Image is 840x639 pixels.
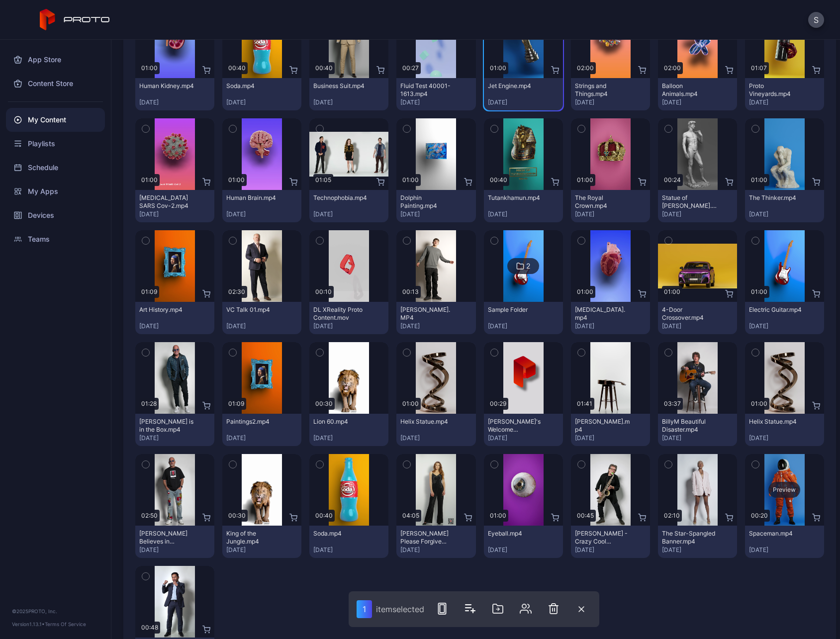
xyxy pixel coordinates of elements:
[400,82,455,98] div: Fluid Test 40001-1613.mp4
[526,262,530,271] div: 2
[226,98,297,106] div: [DATE]
[313,98,384,106] div: [DATE]
[396,414,475,446] button: Helix Statue.mp4[DATE]
[745,78,824,110] button: Proto Vineyards.mp4[DATE]
[575,210,646,218] div: [DATE]
[309,78,388,110] button: Business Suit.mp4[DATE]
[749,194,804,202] div: The Thinker.mp4
[357,600,372,618] div: 1
[488,210,559,218] div: [DATE]
[313,530,368,538] div: Soda.mp4
[400,418,455,426] div: Helix Statue.mp4
[6,180,105,203] a: My Apps
[396,78,475,110] button: Fluid Test 40001-1613.mp4[DATE]
[745,414,824,446] button: Helix Statue.mp4[DATE]
[400,434,471,442] div: [DATE]
[662,98,733,106] div: [DATE]
[484,78,563,110] button: Jet Engine.mp4[DATE]
[139,306,194,314] div: Art History.mp4
[484,190,563,222] button: Tutankhamun.mp4[DATE]
[139,194,194,210] div: Covid-19 SARS Cov-2.mp4
[749,322,820,330] div: [DATE]
[658,78,737,110] button: Balloon Animals.mp4[DATE]
[488,530,543,538] div: Eyeball.mp4
[488,194,543,202] div: Tutankhamun.mp4
[749,434,820,442] div: [DATE]
[571,190,650,222] button: The Royal Crown.mp4[DATE]
[488,546,559,554] div: [DATE]
[135,78,214,110] button: Human Kidney.mp4[DATE]
[313,322,384,330] div: [DATE]
[745,526,824,558] button: Spaceman.mp4[DATE]
[662,306,717,322] div: 4-Door Crossover.mp4
[749,418,804,426] div: Helix Statue.mp4
[313,434,384,442] div: [DATE]
[749,210,820,218] div: [DATE]
[222,302,301,334] button: VC Talk 01.mp4[DATE]
[768,482,800,498] div: Preview
[226,210,297,218] div: [DATE]
[6,108,105,132] div: My Content
[396,302,475,334] button: [PERSON_NAME].MP4[DATE]
[575,434,646,442] div: [DATE]
[12,621,45,627] span: Version 1.13.1 •
[12,607,99,615] div: © 2025 PROTO, Inc.
[6,227,105,251] div: Teams
[575,194,630,210] div: The Royal Crown.mp4
[484,302,563,334] button: Sample Folder[DATE]
[745,302,824,334] button: Electric Guitar.mp4[DATE]
[400,306,455,322] div: Finn.MP4
[662,434,733,442] div: [DATE]
[313,546,384,554] div: [DATE]
[662,546,733,554] div: [DATE]
[309,190,388,222] button: Technophobia.mp4[DATE]
[575,306,630,322] div: Human Heart.mp4
[309,302,388,334] button: DL XReality Proto Content.mov[DATE]
[575,546,646,554] div: [DATE]
[662,322,733,330] div: [DATE]
[400,530,455,546] div: Adeline Mocke's Please Forgive Me.mp4
[575,322,646,330] div: [DATE]
[488,434,559,442] div: [DATE]
[662,418,717,434] div: BillyM Beautiful Disaster.mp4
[226,530,281,546] div: King of the Jungle.mp4
[400,98,471,106] div: [DATE]
[662,530,717,546] div: The Star-Spangled Banner.mp4
[6,72,105,95] div: Content Store
[226,306,281,314] div: VC Talk 01.mp4
[575,82,630,98] div: Strings and Things.mp4
[575,98,646,106] div: [DATE]
[571,302,650,334] button: [MEDICAL_DATA].mp4[DATE]
[309,414,388,446] button: Lion 60.mp4[DATE]
[222,526,301,558] button: King of the Jungle.mp4[DATE]
[226,82,281,90] div: Soda.mp4
[222,78,301,110] button: Soda.mp4[DATE]
[400,322,471,330] div: [DATE]
[662,210,733,218] div: [DATE]
[139,434,210,442] div: [DATE]
[658,190,737,222] button: Statue of [PERSON_NAME].mp4[DATE]
[313,306,368,322] div: DL XReality Proto Content.mov
[135,526,214,558] button: [PERSON_NAME] Believes in Proto.mp4[DATE]
[488,82,543,90] div: Jet Engine.mp4
[488,418,543,434] div: David's Welcome Video.mp4
[226,322,297,330] div: [DATE]
[571,414,650,446] button: [PERSON_NAME].mp4[DATE]
[376,604,424,614] div: item selected
[400,546,471,554] div: [DATE]
[313,194,368,202] div: Technophobia.mp4
[396,526,475,558] button: [PERSON_NAME] Please Forgive Me.mp4[DATE]
[139,418,194,434] div: Howie Mandel is in the Box.mp4
[571,78,650,110] button: Strings and Things.mp4[DATE]
[6,132,105,156] div: Playlists
[6,156,105,180] div: Schedule
[484,526,563,558] button: Eyeball.mp4[DATE]
[488,306,543,314] div: Sample Folder
[749,546,820,554] div: [DATE]
[222,190,301,222] button: Human Brain.mp4[DATE]
[658,414,737,446] button: BillyM Beautiful Disaster.mp4[DATE]
[226,434,297,442] div: [DATE]
[658,302,737,334] button: 4-Door Crossover.mp4[DATE]
[749,98,820,106] div: [DATE]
